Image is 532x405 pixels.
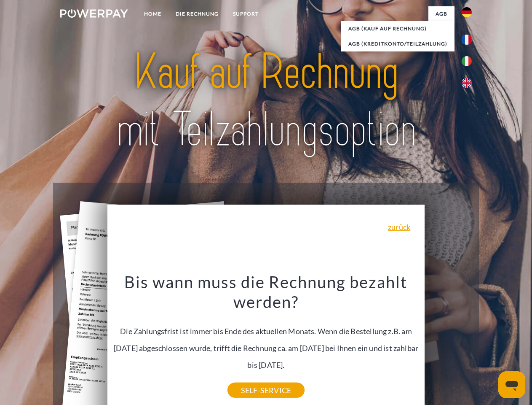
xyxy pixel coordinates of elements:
[462,56,472,66] img: it
[388,223,410,231] a: zurück
[428,6,454,22] a: agb
[60,9,128,18] img: logo-powerpay-white.svg
[112,272,420,390] div: Die Zahlungsfrist ist immer bis Ende des aktuellen Monats. Wenn die Bestellung z.B. am [DATE] abg...
[227,383,305,398] a: SELF-SERVICE
[498,371,525,398] iframe: Button to launch messaging window
[112,272,420,312] h3: Bis wann muss die Rechnung bezahlt werden?
[137,6,168,22] a: Home
[462,35,472,45] img: fr
[80,40,452,162] img: title-powerpay_de.svg
[462,7,472,17] img: de
[168,6,226,22] a: DIE RECHNUNG
[341,36,454,51] a: AGB (Kreditkonto/Teilzahlung)
[462,78,472,88] img: en
[341,21,454,36] a: AGB (Kauf auf Rechnung)
[226,6,266,22] a: SUPPORT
